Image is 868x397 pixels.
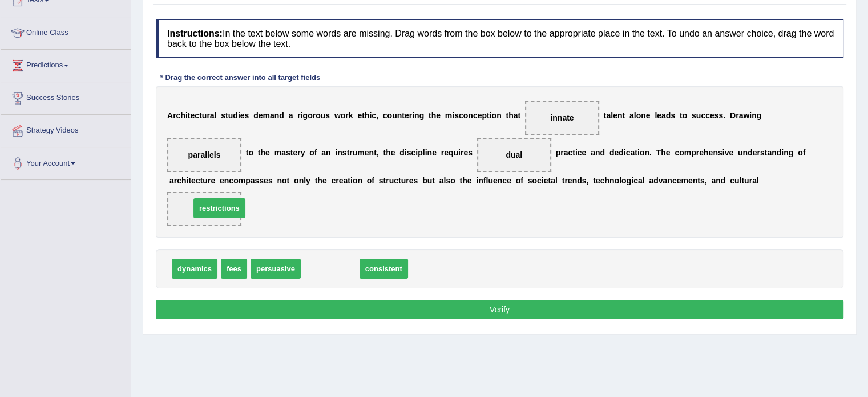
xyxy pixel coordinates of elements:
[595,148,600,157] b: n
[1,82,131,111] a: Success Stories
[730,111,736,120] b: D
[506,111,508,120] b: t
[348,176,350,185] b: t
[303,111,308,120] b: g
[167,138,241,172] span: Drop target
[281,148,286,157] b: a
[297,111,300,120] b: r
[238,111,240,120] b: i
[191,176,196,185] b: e
[208,176,211,185] b: r
[409,111,412,120] b: r
[228,111,233,120] b: u
[316,111,321,120] b: o
[341,111,346,120] b: o
[282,176,287,185] b: o
[156,72,325,83] div: * Drag the correct answer into all target fields
[641,111,646,120] b: n
[488,176,493,185] b: u
[317,176,322,185] b: h
[225,111,228,120] b: t
[195,111,199,120] b: c
[210,111,215,120] b: a
[724,148,729,157] b: v
[308,111,313,120] b: o
[518,111,520,120] b: t
[398,176,401,185] b: t
[463,111,469,120] b: o
[414,176,418,185] b: s
[450,176,455,185] b: o
[743,111,749,120] b: w
[169,176,174,185] b: a
[156,300,843,319] button: Verify
[656,148,661,157] b: T
[203,176,208,185] b: u
[506,150,522,159] span: dual
[297,148,300,157] b: r
[575,148,578,157] b: i
[419,111,425,120] b: g
[353,176,358,185] b: o
[449,148,454,157] b: q
[487,111,490,120] b: t
[640,148,645,157] b: o
[493,176,498,185] b: e
[347,148,350,157] b: t
[188,176,191,185] b: t
[277,176,282,185] b: n
[173,111,176,120] b: r
[405,148,407,157] b: i
[326,148,331,157] b: n
[528,176,532,185] b: s
[335,148,337,157] b: i
[342,148,347,157] b: s
[274,111,280,120] b: n
[679,148,684,157] b: o
[367,176,372,185] b: o
[760,148,765,157] b: s
[253,111,259,120] b: d
[279,111,284,120] b: d
[239,176,245,185] b: m
[345,111,348,120] b: r
[714,111,719,120] b: s
[180,111,185,120] b: h
[476,176,478,185] b: i
[357,111,362,120] b: e
[532,176,537,185] b: o
[636,111,641,120] b: o
[409,176,414,185] b: e
[666,148,671,157] b: e
[386,148,391,157] b: h
[661,111,666,120] b: a
[684,148,691,157] b: m
[353,148,358,157] b: u
[365,148,369,157] b: e
[661,148,666,157] b: h
[337,148,342,157] b: n
[439,176,444,185] b: a
[441,148,444,157] b: r
[365,111,370,120] b: h
[177,176,181,185] b: c
[259,176,264,185] b: s
[478,176,483,185] b: n
[167,111,173,120] b: A
[181,176,187,185] b: h
[286,148,290,157] b: s
[718,111,723,120] b: s
[357,148,364,157] b: m
[445,111,452,120] b: m
[191,111,195,120] b: e
[463,148,468,157] b: e
[427,148,433,157] b: n
[343,176,348,185] b: a
[423,148,425,157] b: l
[453,148,458,157] b: u
[406,176,409,185] b: r
[221,111,225,120] b: s
[336,176,338,185] b: r
[680,111,683,120] b: t
[389,176,394,185] b: u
